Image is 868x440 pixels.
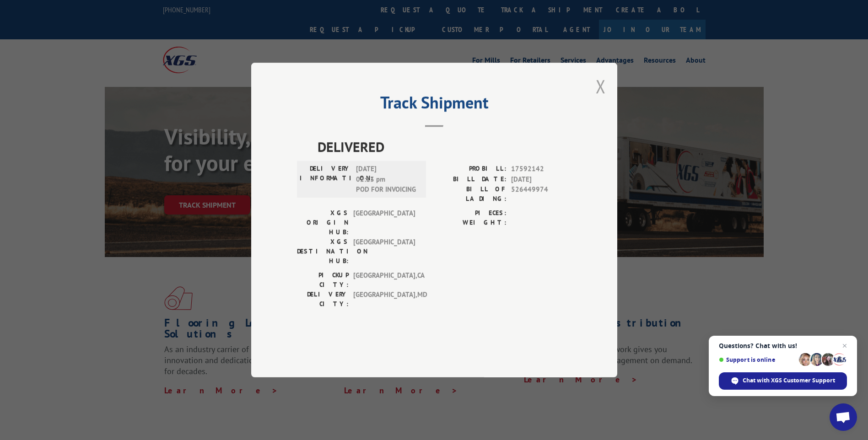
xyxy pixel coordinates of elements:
label: DELIVERY CITY: [297,290,349,309]
label: PROBILL: [434,164,507,174]
span: [DATE] 02:13 pm POD FOR INVOICING [356,164,418,195]
label: BILL DATE: [434,174,507,185]
label: PIECES: [434,208,507,218]
span: Support is online [719,356,796,363]
span: Close chat [839,340,850,351]
span: 17592142 [511,164,571,174]
div: Chat with XGS Customer Support [719,372,847,390]
div: Open chat [830,403,857,431]
h2: Track Shipment [297,96,571,113]
button: Close modal [596,74,606,98]
label: BILL OF LADING: [434,184,507,204]
span: [GEOGRAPHIC_DATA] [353,237,415,266]
span: DELIVERED [318,136,571,157]
label: XGS ORIGIN HUB: [297,208,349,237]
label: XGS DESTINATION HUB: [297,237,349,266]
label: WEIGHT: [434,218,507,227]
span: 526449974 [511,184,571,204]
span: [GEOGRAPHIC_DATA] , CA [353,270,415,290]
span: [GEOGRAPHIC_DATA] [353,208,415,237]
span: [GEOGRAPHIC_DATA] , MD [353,290,415,309]
label: DELIVERY INFORMATION: [300,164,351,195]
span: Questions? Chat with us! [719,342,847,349]
label: PICKUP CITY: [297,270,349,290]
span: [DATE] [511,174,571,185]
span: Chat with XGS Customer Support [743,376,835,385]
